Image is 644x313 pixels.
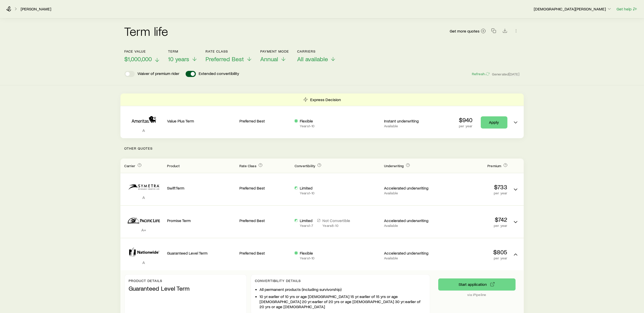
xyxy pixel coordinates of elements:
[129,285,242,292] p: Guaranteed Level Term
[261,55,278,62] span: Annual
[168,55,189,62] span: 10 years
[167,251,236,256] p: Guaranteed Level Term
[384,224,435,228] p: Available
[295,164,315,168] span: Convertibility
[450,29,480,33] span: Get more quotes
[384,124,435,128] p: Available
[384,256,435,260] p: Available
[300,256,314,260] p: Years 1 - 10
[167,118,236,123] p: Value Plus Term
[297,49,336,53] p: Carriers
[125,128,163,133] p: A
[439,224,508,228] p: per year
[459,124,472,128] p: per year
[487,164,501,168] span: Premium
[297,55,328,62] span: All available
[439,256,508,260] p: per year
[300,251,314,256] p: Flexible
[167,164,180,168] span: Product
[206,49,252,53] p: Rate Class
[129,279,242,283] p: Product details
[322,224,350,228] p: Years 8 - 10
[239,118,291,123] p: Preferred Best
[450,28,486,34] a: Get more quotes
[322,218,350,223] p: Not Convertible
[239,185,291,191] p: Preferred Best
[459,116,472,123] p: $940
[125,49,160,63] button: Face value$1,000,000
[199,71,239,77] p: Extended convertibility
[300,185,314,191] p: Limited
[439,183,508,191] p: $733
[125,195,163,200] p: A
[260,294,426,309] li: 10 yr: earlier of 10 yrs or age [DEMOGRAPHIC_DATA] 15 yr: earlier of 15 yrs or age [DEMOGRAPHIC_D...
[300,124,314,128] p: Years 1 - 10
[616,6,638,12] button: Get help
[384,251,435,256] p: Accelerated underwriting
[125,25,168,37] h2: Term life
[534,6,612,11] p: [DEMOGRAPHIC_DATA][PERSON_NAME]
[125,49,160,53] p: Face value
[384,191,435,195] p: Available
[438,278,516,291] button: via iPipeline
[533,6,612,12] button: [DEMOGRAPHIC_DATA][PERSON_NAME]
[438,293,516,297] p: via iPipeline
[120,138,524,159] p: Other Quotes
[255,279,426,283] p: Convertibility Details
[125,260,163,265] p: A
[300,224,313,228] p: Years 1 - 7
[439,248,508,256] p: $805
[384,218,435,223] p: Accelerated underwriting
[120,93,524,138] div: Term quotes
[439,216,508,223] p: $742
[167,218,236,223] p: Promise Term
[168,49,198,53] p: Term
[509,72,520,76] span: [DATE]
[384,164,404,168] span: Underwriting
[239,218,291,223] p: Preferred Best
[261,49,289,53] p: Payment Mode
[125,55,152,62] span: $1,000,000
[384,118,435,123] p: Instant underwriting
[125,227,163,232] p: A+
[297,49,336,63] button: CarriersAll available
[167,185,236,191] p: SwiftTerm
[300,118,314,123] p: Flexible
[300,218,313,223] p: Limited
[20,7,51,11] a: [PERSON_NAME]
[125,164,135,168] span: Carrier
[206,49,252,63] button: Rate ClassPreferred Best
[384,185,435,191] p: Accelerated underwriting
[206,55,244,62] span: Preferred Best
[481,116,508,129] a: Apply
[439,191,508,195] p: per year
[239,164,256,168] span: Rate Class
[310,97,341,102] p: Express Decision
[300,191,314,195] p: Years 1 - 10
[239,251,291,256] p: Preferred Best
[472,72,490,76] button: Refresh
[501,29,509,34] a: Download CSV
[492,72,519,76] span: Generated
[138,71,180,77] p: Waiver of premium rider
[260,287,426,292] li: All permanent products (including survivorship)
[261,49,289,63] button: Payment ModeAnnual
[168,49,198,63] button: Term10 years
